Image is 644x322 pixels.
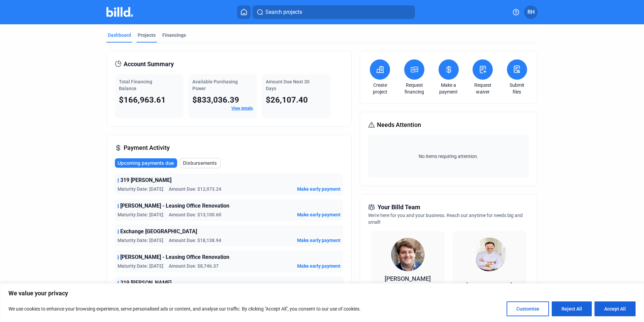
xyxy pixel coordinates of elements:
span: Exchange [GEOGRAPHIC_DATA] [120,227,197,236]
span: Maturity Date: [DATE] [118,186,163,192]
a: Make a payment [437,82,460,95]
a: Submit files [505,82,529,95]
span: Available Purchasing Power [192,79,238,91]
img: Billd Company Logo [106,7,133,17]
button: Accept All [594,301,636,316]
button: Make early payment [297,211,341,218]
span: Amount Due: $8,746.37 [169,263,219,269]
button: Search projects [253,5,415,19]
img: Relationship Manager [391,238,425,271]
span: Search projects [265,8,302,16]
a: View details [231,106,253,111]
span: $166,963.61 [119,95,166,105]
button: Make early payment [297,263,341,269]
div: Projects [138,32,156,38]
a: Request waiver [471,82,494,95]
div: Financings [162,32,186,38]
span: [PERSON_NAME] - Leasing Office Renovation [120,202,229,210]
span: $833,036.39 [192,95,239,105]
span: Total Financing Balance [119,79,152,91]
button: Customise [507,301,549,316]
span: Your Billd Team [378,203,420,212]
span: [PERSON_NAME] [466,282,512,289]
span: Maturity Date: [DATE] [118,263,163,269]
span: RH [527,8,535,16]
span: [PERSON_NAME] [385,275,431,282]
div: Dashboard [108,32,131,38]
span: 319 [PERSON_NAME] [120,279,171,287]
span: We're here for you and your business. Reach out anytime for needs big and small! [368,213,523,225]
button: RH [524,5,538,19]
img: Territory Manager [473,238,506,271]
span: Amount Due: $13,100.60 [169,211,221,218]
button: Disbursements [180,158,221,168]
span: Amount Due: $12,973.24 [169,186,221,192]
span: [PERSON_NAME] - Leasing Office Renovation [120,253,229,261]
span: Maturity Date: [DATE] [118,211,163,218]
a: Create project [368,82,392,95]
p: We value your privacy [8,289,636,297]
span: 319 [PERSON_NAME] [120,176,171,184]
span: Upcoming payments due [118,160,174,166]
span: Account Summary [124,59,174,69]
button: Upcoming payments due [115,158,177,168]
p: We use cookies to enhance your browsing experience, serve personalised ads or content, and analys... [8,305,361,313]
button: Reject All [552,301,592,316]
button: Make early payment [297,237,341,244]
span: Disbursements [183,160,217,166]
span: Amount Due Next 30 Days [266,79,310,91]
span: Payment Activity [124,143,170,153]
span: $26,107.40 [266,95,308,105]
span: Needs Attention [377,120,421,130]
button: Make early payment [297,186,341,192]
span: Amount Due: $18,138.94 [169,237,221,244]
span: No items requiring attention. [371,153,526,160]
span: Maturity Date: [DATE] [118,237,163,244]
a: Request financing [402,82,426,95]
